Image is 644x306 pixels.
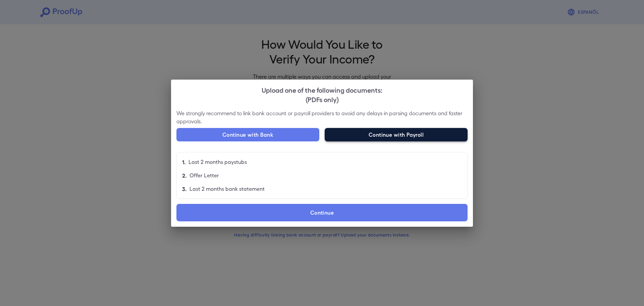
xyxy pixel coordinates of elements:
p: 1. [182,158,186,166]
button: Continue with Payroll [325,128,468,141]
button: Continue with Bank [176,128,319,141]
p: 3. [182,185,187,193]
div: (PDFs only) [176,94,468,104]
label: Continue [176,204,468,221]
p: Last 2 months paystubs [189,158,247,166]
p: Last 2 months bank statement [190,185,265,193]
p: We strongly recommend to link bank account or payroll providers to avoid any delays in parsing do... [176,109,468,125]
p: 2. [182,171,187,179]
p: Offer Letter [190,171,219,179]
h2: Upload one of the following documents: [171,80,473,109]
